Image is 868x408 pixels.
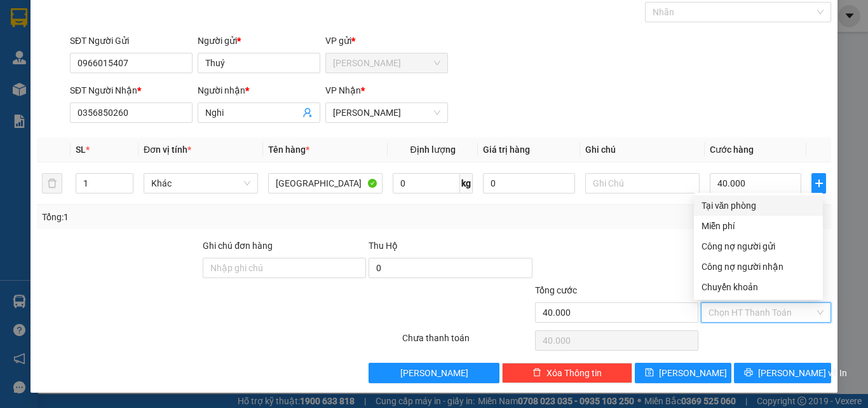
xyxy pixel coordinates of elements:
[645,368,654,378] span: save
[694,236,823,257] div: Cước gửi hàng sẽ được ghi vào công nợ của người gửi
[369,363,499,383] button: [PERSON_NAME]
[333,103,440,122] span: Phạm Ngũ Lão
[121,11,152,24] span: Nhận:
[203,241,273,251] label: Ghi chú đơn hàng
[758,366,847,380] span: [PERSON_NAME] và In
[702,260,815,274] div: Công nợ người nhận
[532,368,541,378] span: delete
[546,366,602,380] span: Xóa Thông tin
[11,11,112,39] div: [PERSON_NAME]
[502,363,632,383] button: deleteXóa Thông tin
[734,363,831,383] button: printer[PERSON_NAME] và In
[659,366,727,380] span: [PERSON_NAME]
[710,144,754,155] span: Cước hàng
[325,85,361,95] span: VP Nhận
[460,173,473,193] span: kg
[812,178,825,188] span: plus
[635,363,732,383] button: save[PERSON_NAME]
[401,331,534,353] div: Chưa thanh toán
[702,219,815,233] div: Miễn phí
[11,55,112,73] div: 0905496230
[151,174,250,193] span: Khác
[702,199,815,213] div: Tại văn phòng
[42,210,336,224] div: Tổng: 1
[10,80,114,95] div: 30.000
[70,83,193,97] div: SĐT Người Nhận
[325,34,448,48] div: VP gửi
[483,144,530,155] span: Giá trị hàng
[144,144,191,155] span: Đơn vị tính
[76,144,86,155] span: SL
[70,34,193,48] div: SĐT Người Gửi
[694,257,823,277] div: Cước gửi hàng sẽ được ghi vào công nợ của người nhận
[198,83,320,97] div: Người nhận
[702,280,815,294] div: Chuyển khoản
[744,368,753,378] span: printer
[410,144,455,155] span: Định lượng
[811,173,826,193] button: plus
[580,137,705,162] th: Ghi chú
[585,173,700,193] input: Ghi Chú
[268,173,383,193] input: VD: Bàn, Ghế
[121,55,223,73] div: 0334390044
[333,53,440,73] span: Ninh Hòa
[11,39,112,55] div: QUANG
[535,285,577,295] span: Tổng cước
[268,144,309,155] span: Tên hàng
[198,34,320,48] div: Người gửi
[121,11,223,39] div: [PERSON_NAME]
[302,108,313,118] span: user-add
[483,173,574,193] input: 0
[42,173,62,193] button: delete
[702,239,815,253] div: Công nợ người gửi
[369,241,398,251] span: Thu Hộ
[121,39,223,55] div: QUỲNH
[11,11,31,24] span: Gửi:
[10,81,48,95] span: Đã thu :
[203,258,366,278] input: Ghi chú đơn hàng
[400,366,468,380] span: [PERSON_NAME]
